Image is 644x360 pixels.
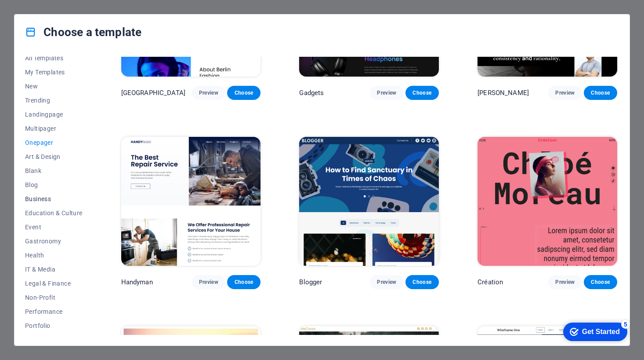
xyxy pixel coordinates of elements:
button: Health [25,248,83,262]
p: Gadgets [299,88,324,97]
span: Preview [199,89,218,96]
span: Business [25,195,83,202]
iframe: To enrich screen reader interactions, please activate Accessibility in Grammarly extension settings [554,318,631,345]
button: Non-Profit [25,290,83,305]
span: Choose [412,279,432,286]
button: Landingpage [25,107,83,121]
img: Création [478,137,617,266]
button: Business [25,192,83,206]
button: All Templates [25,51,83,65]
p: [PERSON_NAME] [478,88,529,97]
button: Choose [584,86,617,100]
span: Portfolio [25,322,83,329]
span: Performance [25,308,83,315]
button: Preview [548,86,582,100]
img: Blogger [299,137,439,266]
button: Preview [548,275,582,289]
img: Handyman [121,137,261,266]
button: Performance [25,305,83,319]
span: Health [25,252,83,259]
span: Choose [412,89,432,96]
span: All Templates [25,55,83,62]
span: Event [25,224,83,231]
span: Preview [199,279,218,286]
span: Art & Design [25,153,83,160]
button: Education & Culture [25,206,83,220]
p: Handyman [121,278,153,287]
span: Preview [377,279,396,286]
span: IT & Media [25,266,83,273]
p: Blogger [299,278,322,287]
button: New [25,79,83,93]
button: Choose [227,275,260,289]
button: Choose [584,275,617,289]
span: Preview [377,89,396,96]
span: Onepager [25,139,83,146]
span: Choose [234,279,253,286]
button: Onepager [25,136,83,150]
button: Gastronomy [25,234,83,248]
span: Preview [555,89,575,96]
button: Preview [370,86,403,100]
span: Gastronomy [25,238,83,245]
button: Preview [192,86,225,100]
button: Blank [25,164,83,178]
button: Services [25,333,83,347]
button: Event [25,220,83,234]
span: My Templates [25,69,83,76]
button: My Templates [25,65,83,79]
button: Choose [227,86,260,100]
button: Preview [370,275,403,289]
span: Blog [25,181,83,188]
button: Portfolio [25,319,83,333]
span: Blank [25,167,83,174]
button: Trending [25,93,83,107]
button: Choose [405,86,439,100]
button: Legal & Finance [25,276,83,290]
button: Art & Design [25,150,83,164]
span: Preview [555,279,575,286]
span: Education & Culture [25,209,83,217]
p: Création [478,278,503,287]
button: Preview [192,275,225,289]
span: Choose [591,89,610,96]
span: Trending [25,97,83,104]
p: [GEOGRAPHIC_DATA] [121,88,185,97]
span: Multipager [25,125,83,132]
span: Choose [591,279,610,286]
span: Non-Profit [25,294,83,301]
span: Legal & Finance [25,280,83,287]
button: Choose [405,275,439,289]
h4: Choose a template [25,25,141,39]
button: IT & Media [25,262,83,276]
span: New [25,83,83,90]
span: Landingpage [25,111,83,118]
button: Blog [25,178,83,192]
button: Multipager [25,121,83,136]
span: Choose [234,89,253,96]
